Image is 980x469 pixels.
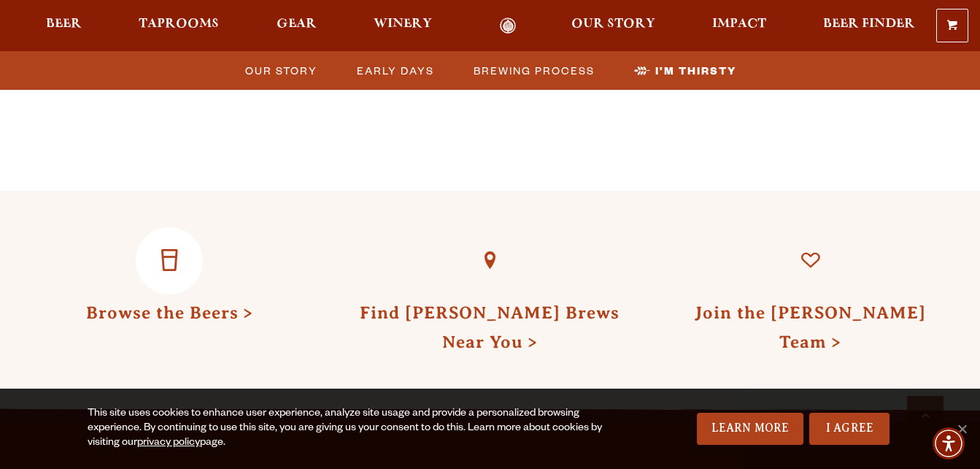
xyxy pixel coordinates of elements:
[474,60,595,81] span: Brewing Process
[364,18,441,34] a: Winery
[139,18,219,30] span: Taprooms
[814,18,925,34] a: Beer Finder
[129,18,228,34] a: Taprooms
[46,18,82,30] span: Beer
[136,227,203,294] a: Browse the Beers
[236,60,325,81] a: Our Story
[88,407,632,451] div: This site uses cookies to enhance user experience, analyze site usage and provide a personalized ...
[36,18,91,34] a: Beer
[245,60,317,81] span: Our Story
[655,60,736,81] span: I’m Thirsty
[86,303,253,322] a: Browse the Beers
[267,18,326,34] a: Gear
[823,18,915,30] span: Beer Finder
[481,18,536,34] a: Odell Home
[277,18,317,30] span: Gear
[697,413,804,445] a: Learn More
[465,60,602,81] a: Brewing Process
[712,18,766,30] span: Impact
[933,427,965,460] div: Accessibility Menu
[360,303,620,351] a: Find [PERSON_NAME] Brews Near You
[562,18,665,34] a: Our Story
[695,303,926,351] a: Join the [PERSON_NAME] Team
[374,18,432,30] span: Winery
[777,227,844,294] a: Join the Odell Team
[809,413,890,445] a: I Agree
[357,60,434,81] span: Early Days
[348,60,441,81] a: Early Days
[625,60,744,81] a: I’m Thirsty
[571,18,655,30] span: Our Story
[456,227,523,294] a: Find Odell Brews Near You
[137,438,200,449] a: privacy policy
[703,18,776,34] a: Impact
